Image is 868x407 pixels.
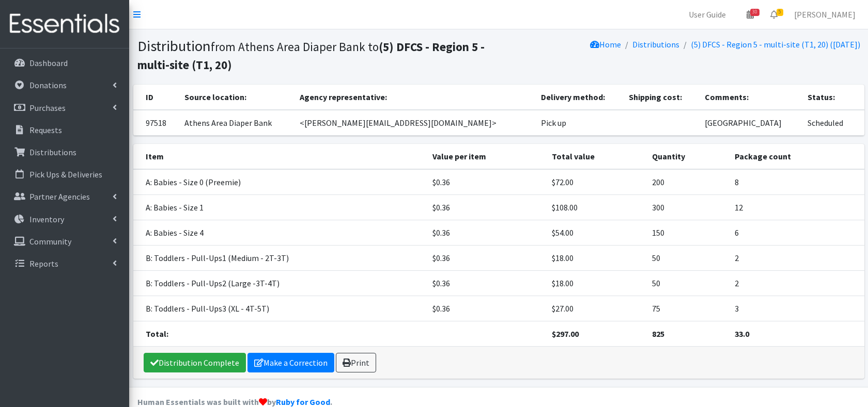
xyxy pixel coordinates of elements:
[29,103,66,113] p: Purchases
[276,397,330,407] a: Ruby for Good
[632,39,679,50] a: Distributions
[4,97,125,118] a: Purchases
[546,220,646,246] td: $54.00
[646,169,728,195] td: 200
[4,186,125,207] a: Partner Agencies
[801,85,864,110] th: Status:
[426,220,546,246] td: $0.36
[729,246,864,271] td: 2
[137,397,332,407] strong: Human Essentials was built with by .
[729,169,864,195] td: 8
[133,271,426,296] td: B: Toddlers - Pull-Ups2 (Large -3T-4T)
[762,4,786,25] a: 5
[29,236,71,247] p: Community
[546,169,646,195] td: $72.00
[137,37,495,73] h1: Distribution
[623,85,698,110] th: Shipping cost:
[646,246,728,271] td: 50
[4,253,125,274] a: Reports
[133,195,426,220] td: A: Babies - Size 1
[146,329,168,339] strong: Total:
[29,58,68,68] p: Dashboard
[4,231,125,252] a: Community
[29,147,76,157] p: Distributions
[4,75,125,95] a: Donations
[178,85,293,110] th: Source location:
[426,246,546,271] td: $0.36
[293,110,535,136] td: <[PERSON_NAME][EMAIL_ADDRESS][DOMAIN_NAME]>
[786,4,864,25] a: [PERSON_NAME]
[729,271,864,296] td: 2
[29,80,67,90] p: Donations
[178,110,293,136] td: Athens Area Diaper Bank
[4,209,125,230] a: Inventory
[29,214,64,224] p: Inventory
[4,164,125,185] a: Pick Ups & Deliveries
[546,271,646,296] td: $18.00
[546,195,646,220] td: $108.00
[4,53,125,73] a: Dashboard
[426,296,546,321] td: $0.36
[546,144,646,169] th: Total value
[29,125,62,135] p: Requests
[29,169,102,180] p: Pick Ups & Deliveries
[247,353,334,372] a: Make a Correction
[426,169,546,195] td: $0.36
[646,296,728,321] td: 75
[133,246,426,271] td: B: Toddlers - Pull-Ups1 (Medium - 2T-3T)
[144,353,246,372] a: Distribution Complete
[336,353,376,372] a: Print
[646,195,728,220] td: 300
[646,220,728,246] td: 150
[801,110,864,136] td: Scheduled
[137,39,485,72] small: from Athens Area Diaper Bank to
[133,85,179,110] th: ID
[646,144,728,169] th: Quantity
[137,39,485,72] b: (5) DFCS - Region 5 - multi-site (T1, 20)
[535,110,623,136] td: Pick up
[699,110,802,136] td: [GEOGRAPHIC_DATA]
[29,258,58,269] p: Reports
[680,4,734,25] a: User Guide
[652,329,664,339] strong: 825
[29,191,90,202] p: Partner Agencies
[729,195,864,220] td: 12
[590,39,621,50] a: Home
[729,220,864,246] td: 6
[552,329,579,339] strong: $297.00
[691,39,860,50] a: (5) DFCS - Region 5 - multi-site (T1, 20) ([DATE])
[4,7,125,41] img: HumanEssentials
[426,271,546,296] td: $0.36
[546,296,646,321] td: $27.00
[426,144,546,169] th: Value per item
[4,142,125,162] a: Distributions
[535,85,623,110] th: Delivery method:
[750,9,760,16] span: 30
[426,195,546,220] td: $0.36
[729,144,864,169] th: Package count
[729,296,864,321] td: 3
[646,271,728,296] td: 50
[133,296,426,321] td: B: Toddlers - Pull-Ups3 (XL - 4T-5T)
[735,329,749,339] strong: 33.0
[546,246,646,271] td: $18.00
[293,85,535,110] th: Agency representative:
[133,220,426,246] td: A: Babies - Size 4
[699,85,802,110] th: Comments:
[777,9,783,16] span: 5
[133,169,426,195] td: A: Babies - Size 0 (Preemie)
[4,120,125,140] a: Requests
[133,144,426,169] th: Item
[738,4,762,25] a: 30
[133,110,179,136] td: 97518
